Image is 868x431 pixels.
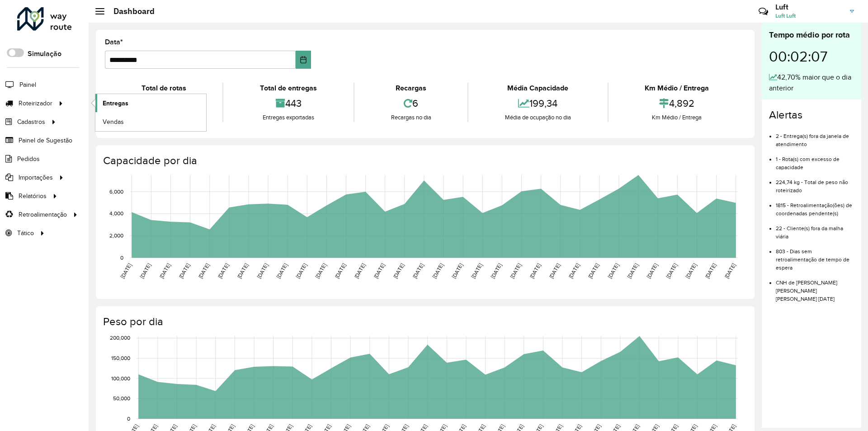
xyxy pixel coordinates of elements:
text: [DATE] [334,262,347,279]
li: 1815 - Retroalimentação(ões) de coordenadas pendente(s) [776,194,854,218]
text: [DATE] [509,262,522,279]
button: Choose Date [296,51,311,69]
label: Data [105,37,123,47]
text: [DATE] [197,262,210,279]
div: Entregas exportadas [226,113,351,122]
text: [DATE] [411,262,425,279]
span: Entregas [103,99,128,108]
text: [DATE] [626,262,639,279]
li: 803 - Dias sem retroalimentação de tempo de espera [776,241,854,272]
text: [DATE] [528,262,542,279]
div: Km Médio / Entrega [611,113,743,122]
text: [DATE] [587,262,600,279]
span: Vendas [103,117,124,127]
span: Tático [17,228,34,238]
text: [DATE] [353,262,366,279]
text: [DATE] [723,262,736,279]
div: 199,34 [471,94,605,113]
div: Média de ocupação no dia [471,113,605,122]
text: [DATE] [704,262,717,279]
text: [DATE] [451,262,464,279]
div: Km Médio / Entrega [611,83,743,94]
a: Entregas [95,94,206,112]
text: [DATE] [217,262,230,279]
li: 1 - Rota(s) com excesso de capacidade [776,148,854,171]
div: 443 [226,94,351,113]
li: 22 - Cliente(s) fora da malha viária [776,218,854,241]
text: [DATE] [295,262,308,279]
span: Pedidos [17,154,40,164]
span: Relatórios [19,191,47,201]
div: 00:02:07 [769,41,854,72]
text: [DATE] [178,262,191,279]
div: Total de rotas [107,83,220,94]
li: 224,74 kg - Total de peso não roteirizado [776,171,854,194]
text: 6,000 [109,189,123,194]
text: [DATE] [373,262,386,279]
span: Roteirizador [19,99,52,108]
text: [DATE] [665,262,678,279]
a: Contato Rápido [754,2,773,21]
li: CNH de [PERSON_NAME] [PERSON_NAME] [PERSON_NAME] [DATE] [776,272,854,303]
text: 2,000 [109,232,123,238]
text: [DATE] [548,262,561,279]
li: 2 - Entrega(s) fora da janela de atendimento [776,125,854,148]
text: 100,000 [111,375,130,381]
text: 4,000 [109,211,123,217]
text: [DATE] [392,262,405,279]
text: [DATE] [158,262,171,279]
text: 0 [120,255,123,260]
text: [DATE] [275,262,288,279]
text: [DATE] [314,262,327,279]
div: Média Capacidade [471,83,605,94]
div: Recargas no dia [357,113,465,122]
text: [DATE] [684,262,698,279]
text: [DATE] [567,262,580,279]
span: Importações [19,173,53,182]
text: 200,000 [110,335,130,341]
span: Luft Luft [775,12,843,20]
label: Simulação [28,48,61,59]
h2: Dashboard [104,6,155,16]
div: 6 [357,94,465,113]
div: Total de entregas [226,83,351,94]
text: [DATE] [470,262,483,279]
h4: Capacidade por dia [103,154,745,167]
div: Tempo médio por rota [769,29,854,41]
text: [DATE] [607,262,620,279]
div: Recargas [357,83,465,94]
text: [DATE] [236,262,249,279]
text: [DATE] [256,262,269,279]
text: 0 [127,416,130,422]
text: [DATE] [119,262,132,279]
text: 150,000 [111,355,130,361]
text: 50,000 [113,396,130,402]
div: 42,70% maior que o dia anterior [769,72,854,94]
text: [DATE] [431,262,444,279]
span: Painel [19,80,36,90]
h3: Luft [775,3,843,11]
text: [DATE] [646,262,659,279]
div: 4,892 [611,94,743,113]
span: Retroalimentação [19,210,67,219]
text: [DATE] [139,262,152,279]
span: Painel de Sugestão [19,136,72,145]
a: Vendas [95,113,206,131]
h4: Peso por dia [103,315,745,328]
text: [DATE] [490,262,503,279]
h4: Alertas [769,109,854,122]
span: Cadastros [17,117,45,127]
